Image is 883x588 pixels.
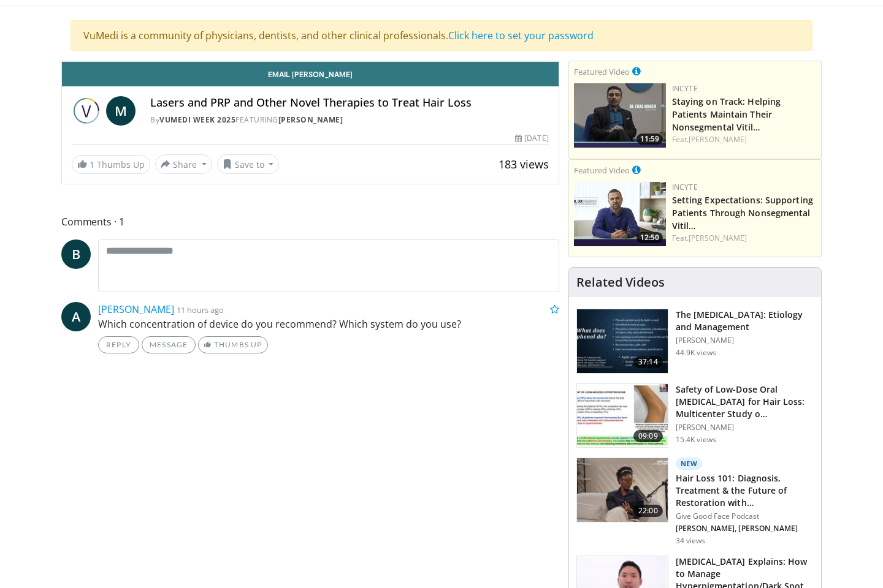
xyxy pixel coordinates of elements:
a: 12:50 [574,182,666,246]
a: M [106,96,136,126]
p: [PERSON_NAME] [676,423,814,432]
h4: Lasers and PRP and Other Novel Therapies to Treat Hair Loss [150,96,549,110]
a: Email [PERSON_NAME] [62,62,559,86]
span: 09:09 [633,430,663,442]
a: 09:09 Safety of Low-Dose Oral [MEDICAL_DATA] for Hair Loss: Multicenter Study o… [PERSON_NAME] 15... [576,383,814,448]
div: VuMedi is a community of physicians, dentists, and other clinical professionals. [71,20,812,51]
div: [DATE] [515,133,548,144]
small: Featured Video [574,66,630,77]
a: Setting Expectations: Supporting Patients Through Nonsegmental Vitil… [672,194,813,232]
h3: The [MEDICAL_DATA]: Etiology and Management [676,309,814,333]
a: [PERSON_NAME] [278,115,343,125]
a: A [61,302,91,331]
img: 823268b6-bc03-4188-ae60-9bdbfe394016.150x105_q85_crop-smart_upscale.jpg [577,458,668,522]
div: Feat. [672,233,816,244]
p: 44.9K views [676,348,716,358]
a: Incyte [672,182,698,192]
span: 1 [90,159,94,170]
span: 22:00 [633,505,663,517]
a: 1 Thumbs Up [72,155,150,174]
small: 11 hours ago [177,304,224,315]
button: Share [155,154,212,174]
a: Vumedi Week 2025 [159,115,235,125]
p: New [676,458,703,470]
a: 22:00 New Hair Loss 101: Diagnosis, Treatment & the Future of Restoration with… Give Good Face Po... [576,458,814,546]
a: [PERSON_NAME] [689,233,747,243]
img: c5af237d-e68a-4dd3-8521-77b3daf9ece4.150x105_q85_crop-smart_upscale.jpg [577,309,668,373]
p: 15.4K views [676,435,716,445]
a: 37:14 The [MEDICAL_DATA]: Etiology and Management [PERSON_NAME] 44.9K views [576,309,814,374]
p: 34 views [676,536,706,546]
h4: Related Videos [576,275,665,290]
span: 12:50 [636,232,663,243]
img: Vumedi Week 2025 [72,96,101,126]
img: fe0751a3-754b-4fa7-bfe3-852521745b57.png.150x105_q85_crop-smart_upscale.jpg [574,83,666,148]
a: [PERSON_NAME] [689,134,747,145]
div: By FEATURING [150,115,549,126]
div: Feat. [672,134,816,145]
h3: Safety of Low-Dose Oral [MEDICAL_DATA] for Hair Loss: Multicenter Study o… [676,383,814,420]
a: Reply [98,336,139,353]
span: 11:59 [636,134,663,145]
span: 183 views [499,157,549,171]
span: Comments 1 [61,214,559,230]
img: 98b3b5a8-6d6d-4e32-b979-fd4084b2b3f2.png.150x105_q85_crop-smart_upscale.jpg [574,182,666,246]
span: 37:14 [633,356,663,368]
p: [PERSON_NAME] [676,336,814,345]
p: Which concentration of device do you recommend? Which system do you use? [98,317,559,331]
small: Featured Video [574,165,630,176]
button: Save to [217,154,280,174]
p: Give Good Face Podcast [676,511,814,521]
a: 11:59 [574,83,666,148]
a: Incyte [672,83,698,94]
a: Staying on Track: Helping Patients Maintain Their Nonsegmental Vitil… [672,96,781,133]
a: B [61,239,91,269]
video-js: Video Player [62,61,559,62]
p: [PERSON_NAME], [PERSON_NAME] [676,524,814,533]
a: Click here to set your password [448,29,594,42]
h3: Hair Loss 101: Diagnosis, Treatment & the Future of Restoration with… [676,472,814,509]
img: 83a686ce-4f43-4faf-a3e0-1f3ad054bd57.150x105_q85_crop-smart_upscale.jpg [577,384,668,448]
a: Thumbs Up [198,336,267,353]
a: [PERSON_NAME] [98,303,174,316]
a: Message [142,336,196,353]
